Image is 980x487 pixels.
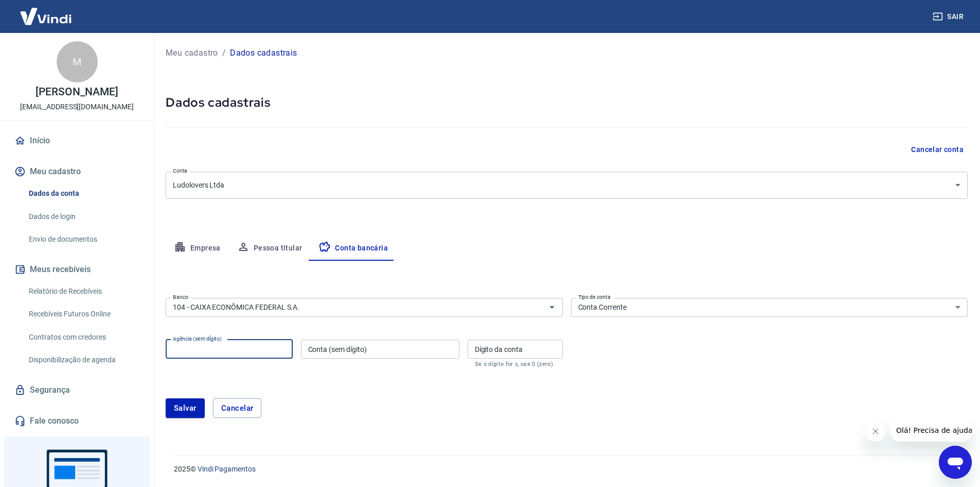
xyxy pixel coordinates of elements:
button: Conta bancária [310,236,396,261]
button: Salvar [166,398,205,418]
iframe: Mensagem da empresa [890,419,972,442]
img: Vindi [12,1,79,32]
h5: Dados cadastrais [166,94,968,111]
button: Abrir [545,300,559,314]
p: Dados cadastrais [230,47,297,59]
a: Fale conosco [12,410,141,432]
iframe: Botão para abrir a janela de mensagens [939,446,972,479]
iframe: Fechar mensagem [865,421,886,442]
a: Contratos com credores [25,327,141,348]
button: Sair [931,7,968,26]
a: Relatório de Recebíveis [25,281,141,302]
button: Cancelar conta [907,140,968,159]
button: Meu cadastro [12,160,141,183]
a: Recebíveis Futuros Online [25,304,141,325]
a: Início [12,129,141,152]
button: Empresa [166,236,229,261]
p: [PERSON_NAME] [35,87,118,97]
p: 2025 © [174,464,955,475]
label: Tipo de conta [578,293,611,301]
button: Meus recebíveis [12,258,141,281]
a: Vindi Pagamentos [198,465,256,473]
p: [EMAIL_ADDRESS][DOMAIN_NAME] [20,102,134,112]
span: Olá! Precisa de ajuda? [6,7,86,15]
label: Banco [173,293,188,301]
a: Dados da conta [25,183,141,204]
label: Agência (sem dígito) [173,335,222,343]
a: Envio de documentos [25,229,141,250]
a: Disponibilização de agenda [25,349,141,371]
a: Segurança [12,379,141,401]
button: Pessoa titular [229,236,311,261]
label: Conta [173,167,187,175]
p: / [222,47,226,59]
a: Meu cadastro [166,47,218,59]
div: M [57,41,98,82]
div: Ludolovers Ltda [166,172,968,199]
a: Dados de login [25,206,141,227]
button: Cancelar [213,398,262,418]
p: Se o dígito for x, use 0 (zero) [475,361,556,367]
